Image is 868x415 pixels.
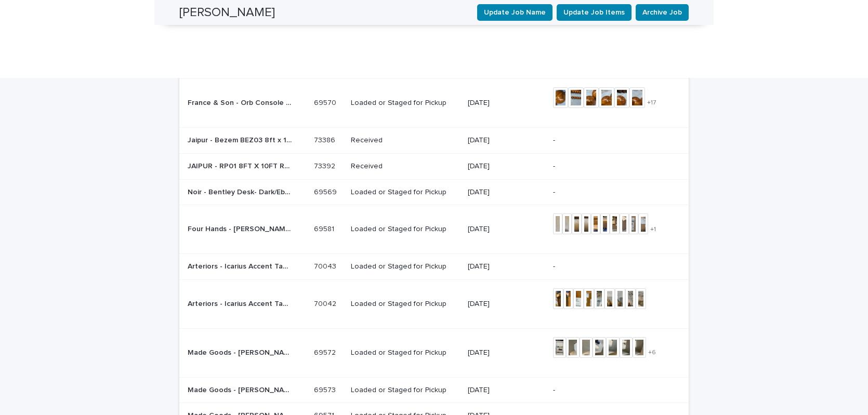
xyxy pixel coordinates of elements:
[468,225,545,234] p: [DATE]
[314,160,337,171] p: 73392
[188,97,294,108] p: France & Son - Orb Console Table - 7503791161389 | 69570
[188,223,294,234] p: Four Hands - Lionel Desk Chair - 246417-003 | 69581
[179,254,689,280] tr: Arteriors - Icarius Accent Table - 4903 | 70043Arteriors - Icarius Accent Table - 4903 | 70043 70...
[553,136,657,145] p: -
[179,328,689,377] tr: Made Goods - [PERSON_NAME] Bookcase - FURCONRADBK3679RFNV | 69572Made Goods - [PERSON_NAME] Bookc...
[647,100,656,106] span: + 17
[179,279,689,328] tr: Arteriors - Icarius Accent Table - 4903 | 70042Arteriors - Icarius Accent Table - 4903 | 70042 70...
[314,186,339,197] p: 69569
[314,346,338,357] p: 69572
[468,162,545,171] p: [DATE]
[468,349,545,357] p: [DATE]
[351,262,455,271] p: Loaded or Staged for Pickup
[477,4,553,21] button: Update Job Name
[563,7,625,18] span: Update Job Items
[179,79,689,128] tr: France & Son - Orb Console Table - 7503791161389 | 69570France & Son - Orb Console Table - 750379...
[351,225,455,234] p: Loaded or Staged for Pickup
[468,300,545,309] p: [DATE]
[188,346,294,357] p: Made Goods - Conrad Bookcase - FURCONRADBK3679RFNV | 69572
[650,226,656,233] span: + 1
[553,386,657,395] p: -
[179,377,689,403] tr: Made Goods - [PERSON_NAME] Round Mirror - MIRBENSON0032SG | 69573Made Goods - [PERSON_NAME] Round...
[468,188,545,197] p: [DATE]
[351,162,455,171] p: Received
[642,7,682,18] span: Archive Job
[188,298,294,309] p: Arteriors - Icarius Accent Table - 4903 | 70042
[351,136,455,145] p: Received
[484,7,546,18] span: Update Job Name
[468,136,545,145] p: [DATE]
[351,386,455,395] p: Loaded or Staged for Pickup
[179,128,689,154] tr: Jaipur - Bezem BEZ03 8ft x 10ft | 73386Jaipur - Bezem BEZ03 8ft x 10ft | 73386 7338673386 Receive...
[468,386,545,395] p: [DATE]
[179,5,275,20] h2: [PERSON_NAME]
[188,384,294,395] p: Made Goods - Benson Round Mirror - MIRBENSON0032SG | 69573
[179,153,689,179] tr: JAIPUR - RP01 8FT X 10FT RUG PAD | 73392JAIPUR - RP01 8FT X 10FT RUG PAD | 73392 7339273392 Recei...
[557,4,632,21] button: Update Job Items
[179,205,689,254] tr: Four Hands - [PERSON_NAME] Chair - 246417-003 | 69581Four Hands - [PERSON_NAME] Chair - 246417-00...
[314,260,338,271] p: 70043
[351,188,455,197] p: Loaded or Staged for Pickup
[468,262,545,271] p: [DATE]
[553,162,657,171] p: -
[179,179,689,205] tr: Noir - Bentley Desk- Dark/Ebony Walnut - GDES194EBDW | 69569Noir - Bentley Desk- Dark/Ebony Walnu...
[351,99,455,108] p: Loaded or Staged for Pickup
[351,300,455,309] p: Loaded or Staged for Pickup
[188,134,294,145] p: Jaipur - Bezem BEZ03 8ft x 10ft | 73386
[351,349,455,357] p: Loaded or Staged for Pickup
[314,384,338,395] p: 69573
[314,223,336,234] p: 69581
[188,160,294,171] p: JAIPUR - RP01 8FT X 10FT RUG PAD | 73392
[553,188,657,197] p: -
[314,298,338,309] p: 70042
[648,350,656,356] span: + 6
[188,260,294,271] p: Arteriors - Icarius Accent Table - 4903 | 70043
[314,134,337,145] p: 73386
[314,97,338,108] p: 69570
[636,4,689,21] button: Archive Job
[188,186,294,197] p: Noir - Bentley Desk- Dark/Ebony Walnut - GDES194EBDW | 69569
[553,262,657,271] p: -
[468,99,545,108] p: [DATE]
